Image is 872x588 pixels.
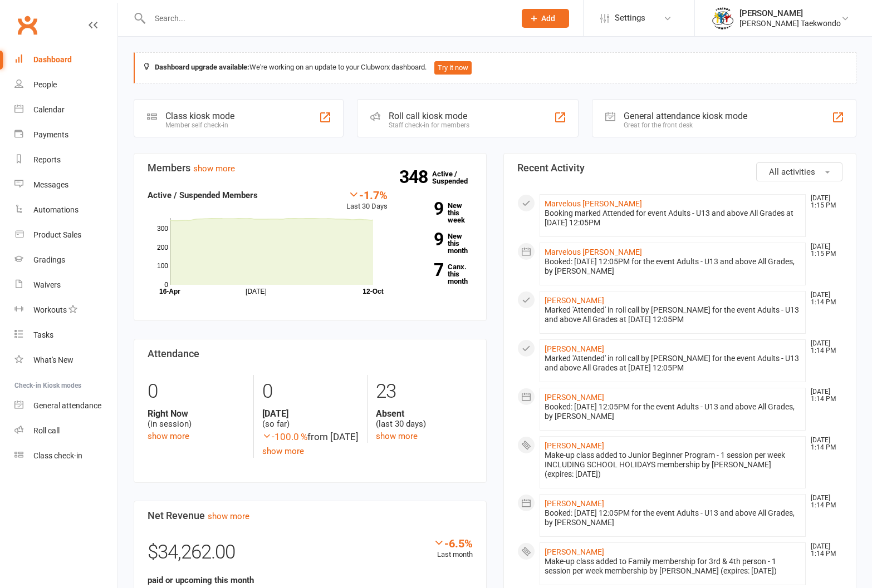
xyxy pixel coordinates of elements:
h3: Members [148,162,473,174]
div: Make-up class added to Junior Beginner Program - 1 session per week INCLUDING SCHOOL HOLIDAYS mem... [545,451,801,479]
div: Automations [33,205,79,214]
a: Tasks [14,323,117,348]
a: Roll call [14,418,117,443]
div: Product Sales [33,230,81,239]
a: [PERSON_NAME] [545,296,604,305]
a: Automations [14,197,117,223]
input: Search... [146,11,507,26]
a: 9New this month [404,233,473,254]
a: [PERSON_NAME] [545,441,604,450]
a: People [14,72,117,97]
div: (so far) [262,408,359,429]
time: [DATE] 1:14 PM [805,291,842,306]
div: 23 [376,375,473,408]
div: Roll call kiosk mode [389,111,469,121]
span: -100.0 % [262,431,307,442]
a: What's New [14,348,117,373]
div: What's New [33,355,74,364]
a: Gradings [14,248,117,273]
a: General attendance kiosk mode [14,393,117,418]
time: [DATE] 1:15 PM [805,243,842,258]
strong: Absent [376,408,473,419]
div: Last 30 Days [346,189,388,213]
a: Dashboard [14,47,117,72]
strong: [DATE] [262,408,359,419]
a: Marvelous [PERSON_NAME] [545,248,642,256]
div: Class kiosk mode [165,111,234,121]
div: Booked: [DATE] 12:05PM for the event Adults - U13 and above All Grades, by [PERSON_NAME] [545,402,801,421]
strong: Dashboard upgrade available: [155,63,249,71]
div: Calendar [33,105,65,114]
div: from [DATE] [262,429,359,444]
div: 0 [262,375,359,408]
div: Reports [33,155,61,164]
div: Tasks [33,330,53,339]
div: Make-up class added to Family membership for 3rd & 4th person - 1 session per week membership by ... [545,557,801,576]
div: Workouts [33,305,67,314]
strong: 348 [399,169,432,185]
a: 7Canx. this month [404,263,473,285]
div: [PERSON_NAME] Taekwondo [739,18,841,28]
div: $34,262.00 [148,537,473,574]
time: [DATE] 1:14 PM [805,437,842,451]
a: Payments [14,122,117,147]
a: [PERSON_NAME] [545,499,604,508]
div: (last 30 days) [376,408,473,429]
h3: Attendance [148,348,473,359]
div: People [33,80,57,89]
div: Booked: [DATE] 12:05PM for the event Adults - U13 and above All Grades, by [PERSON_NAME] [545,508,801,527]
a: Messages [14,172,117,197]
strong: Active / Suspended Members [148,190,258,200]
div: Roll call [33,426,60,435]
h3: Recent Activity [517,162,842,174]
a: show more [148,431,189,441]
button: All activities [756,162,842,181]
time: [DATE] 1:14 PM [805,495,842,509]
strong: 9 [404,200,443,217]
span: All activities [769,167,815,177]
a: Calendar [14,97,117,122]
div: Dashboard [33,55,72,64]
time: [DATE] 1:14 PM [805,340,842,354]
div: Gradings [33,255,65,264]
div: Marked 'Attended' in roll call by [PERSON_NAME] for the event Adults - U13 and above All Grades a... [545,354,801,373]
div: Messages [33,180,68,189]
button: Try it now [434,61,472,75]
div: Payments [33,130,68,139]
a: Workouts [14,298,117,323]
time: [DATE] 1:14 PM [805,388,842,403]
span: Add [541,14,555,23]
strong: 9 [404,231,443,248]
a: Clubworx [13,11,41,39]
a: show more [262,446,304,456]
a: Class kiosk mode [14,443,117,468]
div: -6.5% [433,537,473,549]
time: [DATE] 1:15 PM [805,195,842,209]
div: (in session) [148,408,245,429]
span: Settings [615,6,645,31]
a: 9New this week [404,202,473,224]
div: Staff check-in for members [389,121,469,129]
div: Waivers [33,280,61,289]
div: Member self check-in [165,121,234,129]
div: Booking marked Attended for event Adults - U13 and above All Grades at [DATE] 12:05PM [545,209,801,228]
div: [PERSON_NAME] [739,8,841,18]
div: 0 [148,375,245,408]
button: Add [522,9,569,28]
strong: paid or upcoming this month [148,575,254,585]
time: [DATE] 1:14 PM [805,543,842,557]
a: [PERSON_NAME] [545,547,604,556]
div: Great for the front desk [624,121,747,129]
a: show more [208,511,249,521]
a: Marvelous [PERSON_NAME] [545,199,642,208]
div: General attendance kiosk mode [624,111,747,121]
img: thumb_image1638236014.png [712,7,734,29]
a: Waivers [14,273,117,298]
a: [PERSON_NAME] [545,344,604,353]
h3: Net Revenue [148,510,473,521]
div: Class check-in [33,451,82,460]
div: -1.7% [346,189,388,201]
div: Marked 'Attended' in roll call by [PERSON_NAME] for the event Adults - U13 and above All Grades a... [545,305,801,324]
div: Last month [433,537,473,561]
a: show more [193,164,235,174]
